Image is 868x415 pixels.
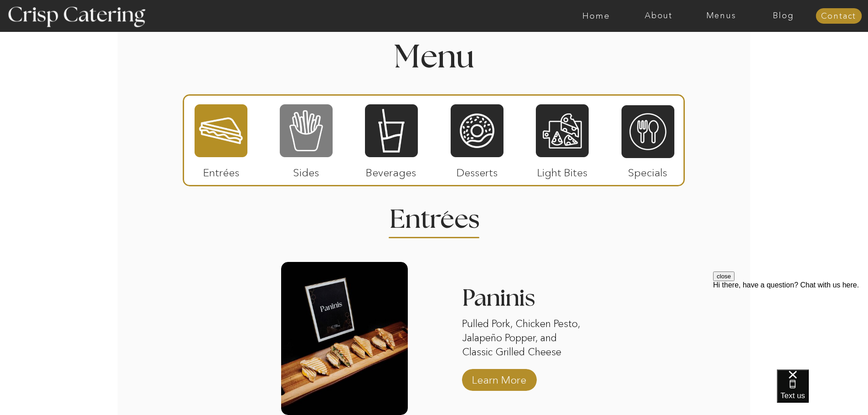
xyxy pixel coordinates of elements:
[617,157,678,184] p: Specials
[462,317,589,361] p: Pulled Pork, Chicken Pesto, Jalapeño Popper, and Classic Grilled Cheese
[816,12,862,21] a: Contact
[713,272,868,381] iframe: podium webchat widget prompt
[690,11,752,20] a: Menus
[361,157,421,184] p: Beverages
[191,157,252,184] p: Entrées
[627,11,690,20] a: About
[390,207,479,225] h2: Entrees
[752,11,815,20] a: Blog
[777,369,868,415] iframe: podium webchat widget bubble
[565,11,627,20] a: Home
[308,42,561,69] h1: Menu
[276,157,336,184] p: Sides
[532,157,593,184] p: Light Bites
[469,364,529,391] a: Learn More
[462,287,589,316] h3: Paninis
[447,157,508,184] p: Desserts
